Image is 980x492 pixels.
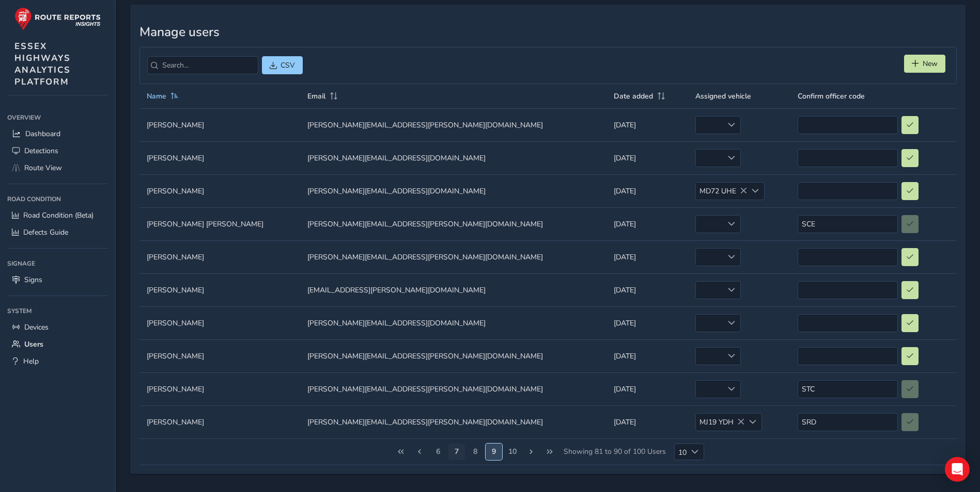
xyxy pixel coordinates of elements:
a: Road Condition (Beta) [7,207,108,224]
td: [DATE] [606,372,688,405]
span: CSV [281,60,295,70]
span: Confirm officer code [798,91,865,101]
span: Road Condition (Beta) [23,210,94,220]
td: [PERSON_NAME] [139,240,300,273]
span: New [923,59,938,69]
a: Devices [7,319,108,336]
td: [PERSON_NAME] [139,174,300,207]
td: [PERSON_NAME][EMAIL_ADDRESS][PERSON_NAME][DOMAIN_NAME] [300,405,606,438]
button: Previous Page [411,444,428,460]
span: ESSEX HIGHWAYS ANALYTICS PLATFORM [14,40,71,88]
a: Signs [7,271,108,288]
button: CSV [262,56,303,74]
input: Search... [147,56,258,74]
div: Open Intercom Messenger [945,457,970,482]
td: [PERSON_NAME] [139,372,300,405]
td: [DATE] [606,207,688,240]
span: Email [307,91,325,101]
span: Route View [24,163,62,173]
a: Users [7,336,108,353]
td: [PERSON_NAME] [139,339,300,372]
td: [PERSON_NAME][EMAIL_ADDRESS][PERSON_NAME][DOMAIN_NAME] [300,108,606,141]
span: Dashboard [25,129,60,139]
button: Page 7 [430,444,446,460]
button: Page 11 [504,444,521,460]
span: Detections [24,146,58,156]
button: New [904,55,945,73]
td: [PERSON_NAME] [139,405,300,438]
span: Devices [24,322,49,332]
td: [PERSON_NAME] [139,273,300,306]
button: Next Page [523,444,539,460]
td: [PERSON_NAME][EMAIL_ADDRESS][PERSON_NAME][DOMAIN_NAME] [300,240,606,273]
div: Choose [687,444,704,460]
div: Road Condition [7,191,108,207]
td: [PERSON_NAME] [139,306,300,339]
td: [DATE] [606,306,688,339]
td: [PERSON_NAME][EMAIL_ADDRESS][PERSON_NAME][DOMAIN_NAME] [300,207,606,240]
span: MJ19 YDH [696,414,744,431]
button: First Page [393,444,409,460]
img: rr logo [14,7,101,30]
span: Signs [24,275,42,285]
h3: Manage users [139,25,957,40]
span: MD72 UHE [696,183,747,200]
a: Route View [7,159,108,176]
span: Help [23,356,39,366]
div: System [7,303,108,319]
td: [DATE] [606,339,688,372]
div: Overview [7,110,108,125]
td: [PERSON_NAME][EMAIL_ADDRESS][DOMAIN_NAME] [300,306,606,339]
button: Last Page [541,444,558,460]
div: Signage [7,256,108,271]
span: Name [147,91,166,101]
a: Dashboard [7,125,108,142]
button: Page 10 [486,444,502,460]
td: [DATE] [606,405,688,438]
td: [DATE] [606,240,688,273]
td: [DATE] [606,273,688,306]
button: Page 8 [448,444,465,460]
span: Assigned vehicle [695,91,751,101]
span: Defects Guide [23,227,68,237]
span: Showing 81 to 90 of 100 Users [560,444,670,460]
td: [PERSON_NAME][EMAIL_ADDRESS][PERSON_NAME][DOMAIN_NAME] [300,372,606,405]
button: Page 9 [467,444,484,460]
td: [PERSON_NAME] [139,108,300,141]
span: Users [24,339,43,349]
td: [EMAIL_ADDRESS][PERSON_NAME][DOMAIN_NAME] [300,273,606,306]
span: Date added [614,91,653,101]
td: [PERSON_NAME][EMAIL_ADDRESS][DOMAIN_NAME] [300,141,606,174]
td: [DATE] [606,174,688,207]
a: Help [7,353,108,370]
a: Defects Guide [7,224,108,241]
td: [DATE] [606,141,688,174]
td: [DATE] [606,108,688,141]
td: [PERSON_NAME][EMAIL_ADDRESS][PERSON_NAME][DOMAIN_NAME] [300,339,606,372]
td: [PERSON_NAME] [139,141,300,174]
td: [PERSON_NAME][EMAIL_ADDRESS][DOMAIN_NAME] [300,174,606,207]
span: 10 [675,444,687,460]
a: Detections [7,142,108,159]
td: [PERSON_NAME] [PERSON_NAME] [139,207,300,240]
